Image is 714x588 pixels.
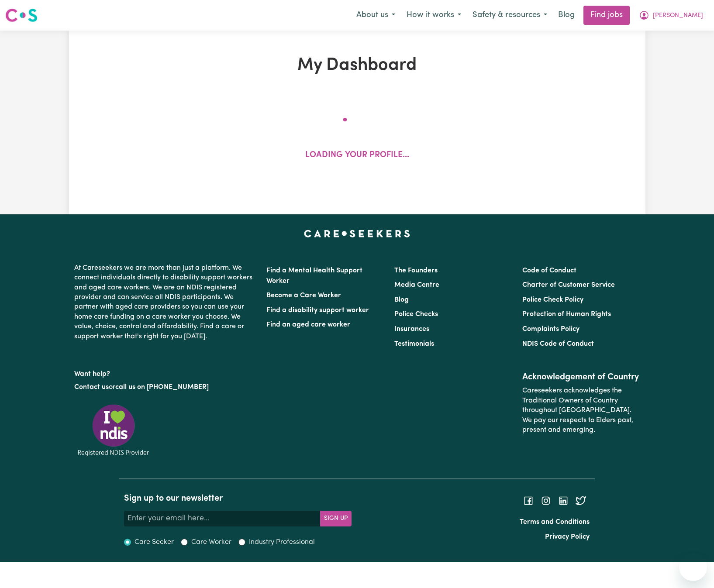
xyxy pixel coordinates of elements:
[394,296,409,303] a: Blog
[124,511,321,526] input: Enter your email here...
[522,282,615,289] a: Charter of Customer Service
[394,326,429,333] a: Insurances
[522,267,576,274] a: Code of Conduct
[522,311,611,318] a: Protection of Human Rights
[633,6,709,24] button: My Account
[520,519,590,526] a: Terms and Conditions
[576,497,586,504] a: Follow Careseekers on Twitter
[545,533,590,540] a: Privacy Policy
[74,260,256,345] p: At Careseekers we are more than just a platform. We connect individuals directly to disability su...
[553,6,580,25] a: Blog
[653,11,703,21] span: [PERSON_NAME]
[266,321,350,328] a: Find an aged care worker
[523,497,534,504] a: Follow Careseekers on Facebook
[522,382,640,438] p: Careseekers acknowledges the Traditional Owners of Country throughout [GEOGRAPHIC_DATA]. We pay o...
[74,403,153,457] img: Registered NDIS provider
[124,493,352,504] h2: Sign up to our newsletter
[74,384,109,391] a: Contact us
[304,230,410,237] a: Careseekers home page
[394,282,439,289] a: Media Centre
[522,296,583,303] a: Police Check Policy
[522,326,579,333] a: Complaints Policy
[467,6,553,24] button: Safety & resources
[320,511,352,526] button: Subscribe
[394,267,438,274] a: The Founders
[170,55,544,76] h1: My Dashboard
[249,537,315,547] label: Industry Professional
[74,366,256,379] p: Want help?
[522,340,594,347] a: NDIS Code of Conduct
[558,497,569,504] a: Follow Careseekers on LinkedIn
[401,6,467,24] button: How it works
[74,379,256,395] p: or
[522,372,640,382] h2: Acknowledgement of Country
[5,7,38,23] img: Careseekers logo
[305,149,409,162] p: Loading your profile...
[394,340,434,347] a: Testimonials
[351,6,401,24] button: About us
[541,497,551,504] a: Follow Careseekers on Instagram
[135,537,174,547] label: Care Seeker
[191,537,231,547] label: Care Worker
[5,5,38,25] a: Careseekers logo
[583,6,630,25] a: Find jobs
[266,307,369,314] a: Find a disability support worker
[679,553,707,581] iframe: Button to launch messaging window
[266,267,362,285] a: Find a Mental Health Support Worker
[394,311,438,318] a: Police Checks
[266,292,341,299] a: Become a Care Worker
[115,384,209,391] a: call us on [PHONE_NUMBER]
